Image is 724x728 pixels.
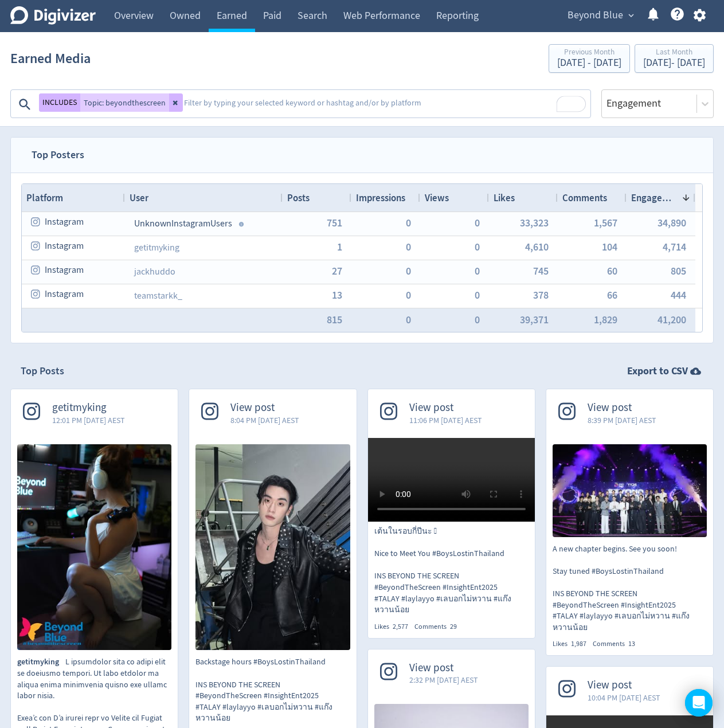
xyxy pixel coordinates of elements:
svg: instagram [31,289,41,299]
span: 13 [628,639,635,648]
span: Posts [287,191,310,204]
span: Comments [562,191,607,204]
span: Instagram [45,211,84,233]
p: Backstage hours #BoysLostinThailand INS BEYOND THE SCREEN #BeyondTheScreen #InsightEnt2025 #TALAY... [195,656,350,724]
span: View post [588,679,660,692]
span: Instagram [45,283,84,306]
button: 751 [327,218,342,228]
span: Engagement [631,191,677,204]
span: Views [425,191,449,204]
button: 4,714 [663,242,686,252]
div: Comments [593,639,641,649]
span: 0 [475,266,480,276]
span: Likes [494,191,515,204]
button: 34,890 [658,218,686,228]
div: Comments [414,622,463,632]
span: Beyond Blue [568,6,623,25]
span: User [130,191,148,204]
span: 41,200 [658,315,686,325]
button: 1,829 [594,315,617,325]
span: getitmyking [52,401,125,414]
button: 1 [337,242,342,252]
span: Topic: beyondthescreen [84,99,166,107]
button: 0 [475,242,480,252]
span: 8:39 PM [DATE] AEST [588,414,656,426]
span: 13 [332,290,342,300]
button: Last Month[DATE]- [DATE] [635,44,714,73]
button: 66 [607,290,617,300]
button: 1,567 [594,218,617,228]
span: 8:04 PM [DATE] AEST [230,414,299,426]
button: 0 [406,290,411,300]
span: View post [409,662,478,675]
div: Open Intercom Messenger [685,689,713,717]
button: 60 [607,266,617,276]
button: Beyond Blue [563,6,637,25]
a: View post11:06 PM [DATE] AESTเต้นในรอบกี่ปีนะ 🫟 Nice to Meet You #BoysLostinThailand INS BEYOND T... [368,389,535,631]
button: 444 [671,290,686,300]
span: Platform [26,191,63,204]
p: A new chapter begins. See you soon! Stay tuned #BoysLostinThailand INS BEYOND THE SCREEN #BeyondT... [553,543,707,633]
span: 11:06 PM [DATE] AEST [409,414,482,426]
a: getitmyking [134,242,179,253]
span: getitmyking [17,656,65,668]
span: 10:04 PM [DATE] AEST [588,692,660,703]
button: 0 [406,266,411,276]
svg: instagram [31,217,41,227]
div: [DATE] - [DATE] [643,58,705,68]
button: 39,371 [520,315,549,325]
span: View post [409,401,482,414]
span: Instagram [45,235,84,257]
a: jackhuddo [134,266,175,277]
img: A new chapter begins. See you soon! Stay tuned #BoysLostinThailand INS BEYOND THE SCREEN #BeyondT... [553,444,707,537]
span: Impressions [356,191,405,204]
h1: Earned Media [10,40,91,77]
img: Backstage hours #BoysLostinThailand INS BEYOND THE SCREEN #BeyondTheScreen #InsightEnt2025 #TALAY... [195,444,350,650]
div: Likes [553,639,593,649]
button: 27 [332,266,342,276]
span: 815 [327,315,342,325]
span: Unknown Instagram Users [134,218,232,229]
button: 4,610 [525,242,549,252]
button: 0 [406,218,411,228]
strong: Export to CSV [627,364,688,378]
span: View post [588,401,656,414]
button: 0 [475,218,480,228]
span: 1,987 [571,639,586,648]
span: 12:01 PM [DATE] AEST [52,414,125,426]
div: Last Month [643,48,705,58]
button: 0 [475,315,480,325]
span: View post [230,401,299,414]
div: [DATE] - [DATE] [557,58,621,68]
button: 33,323 [520,218,549,228]
span: 0 [406,315,411,325]
button: 0 [475,290,480,300]
p: เต้นในรอบกี่ปีนะ 🫟 Nice to Meet You #BoysLostinThailand INS BEYOND THE SCREEN #BeyondTheScreen #I... [374,526,529,616]
span: 745 [533,266,549,276]
button: 104 [602,242,617,252]
span: 0 [406,242,411,252]
span: Top Posters [21,138,95,173]
button: 805 [671,266,686,276]
button: INCLUDES [39,93,80,112]
button: Previous Month[DATE] - [DATE] [549,44,630,73]
svg: instagram [31,265,41,275]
